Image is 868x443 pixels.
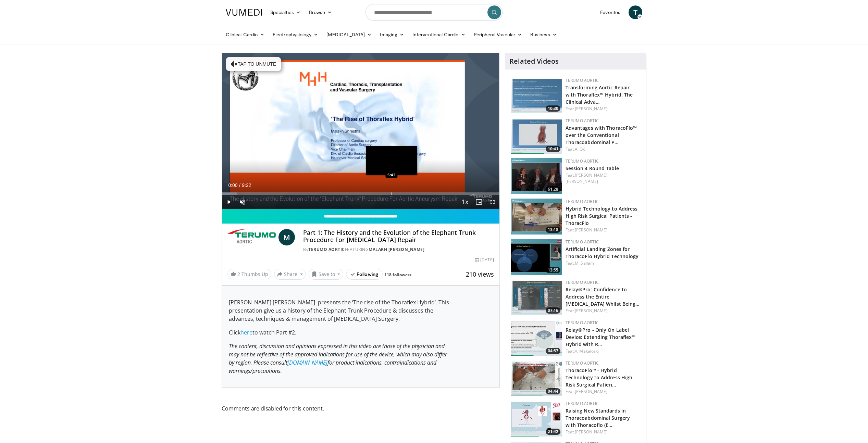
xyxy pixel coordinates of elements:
img: 4e0ad4e4-3bc6-4957-a6ec-558970a93e20.150x105_q85_crop-smart_upscale.jpg [511,320,562,356]
span: / [239,182,240,188]
a: Specialties [266,5,305,19]
span: 13:55 [546,267,560,273]
p: Click to watch Part #2. [229,328,451,337]
a: A. Oo [575,146,585,152]
span: 0:00 [228,182,237,188]
a: 07:16 [511,279,562,315]
em: The content, discussion and opinions expressed in this video are those of the physician and may n... [229,342,447,375]
a: Favorites [596,5,624,19]
p: [PERSON_NAME] [PERSON_NAME] presents the ‘The rise of the Thoraflex Hybrid’. This presentation gi... [229,298,451,323]
span: 21:42 [546,429,560,435]
button: Following [346,269,383,280]
a: Terumo Aortic [566,401,599,406]
a: [PERSON_NAME] [575,389,607,394]
img: eb795874-025f-4bc6-8db1-1a7856e0e538.150x105_q85_crop-smart_upscale.jpg [511,118,562,154]
a: 04:57 [511,320,562,356]
a: Imaging [376,28,408,41]
span: 07:16 [546,307,560,314]
div: Feat. [566,227,641,233]
a: Malakh [PERSON_NAME] [369,246,424,252]
a: 2 Thumbs Up [227,269,271,279]
span: 210 views [466,270,494,278]
a: 04:44 [511,360,562,396]
a: Terumo Aortic [308,246,345,252]
a: [PERSON_NAME] [575,106,607,112]
button: Share [274,269,306,280]
a: Raising New Standards in Thoracoabdominal Surgery with Thoracoflo (E… [566,407,630,428]
h4: Part 1: The History and the Evolution of the Elephant Trunk Procedure For [MEDICAL_DATA] Repair [303,229,494,244]
a: 21:42 [511,401,562,436]
a: Terumo Aortic [566,360,599,366]
div: Feat. [566,348,641,354]
img: VuMedi Logo [226,9,262,16]
div: Feat. [566,308,641,314]
img: 40557f9b-3a4e-485c-9b5d-623ad7d3ea6c.150x105_q85_crop-smart_upscale.jpg [511,360,562,396]
a: Peripheral Vascular [470,28,526,41]
div: By FEATURING [303,246,494,253]
button: Play [222,195,236,209]
button: Tap to unmute [226,57,281,71]
a: [PERSON_NAME] [575,308,607,314]
a: Electrophysiology [269,28,322,41]
a: 118 followers [384,272,411,278]
a: Terumo Aortic [566,239,599,245]
a: M. Sallam [575,260,594,266]
div: Feat. [566,172,641,185]
span: 9:22 [242,182,251,188]
div: Progress Bar [222,192,499,195]
span: 2 [237,271,240,277]
a: Terumo Aortic [566,320,599,326]
div: [DATE] [475,257,494,263]
img: 58837fbf-cedf-40a7-bb9a-fe4542dd2178.150x105_q85_crop-smart_upscale.jpg [511,199,562,235]
img: 8a39e5d6-2489-407a-8b75-b6bb7f3c2fe7.150x105_q85_crop-smart_upscale.jpg [511,77,562,113]
a: 10:30 [511,77,562,113]
div: Feat. [566,146,641,152]
button: Fullscreen [486,195,499,209]
button: Unmute [236,195,249,209]
button: Save to [309,269,344,280]
a: [PERSON_NAME] [575,227,607,233]
div: Feat. [566,429,641,435]
button: Playback Rate [458,195,472,209]
img: f6a65658-b51c-40cc-96ed-2e6b30d77472.150x105_q85_crop-smart_upscale.jpg [511,279,562,315]
a: Relay®Pro - Only On Label Device: Extending Thoraflex™ Hybrid with R… [566,327,636,347]
a: Terumo Aortic [566,77,599,83]
span: 10:41 [546,146,560,152]
a: Browse [305,5,336,19]
a: Clinical Cardio [222,28,269,41]
a: Session 4 Round Table [566,165,619,172]
input: Search topics, interventions [365,4,503,21]
span: Comments are disabled for this content. [222,404,500,413]
div: Feat. [566,260,641,266]
a: Terumo Aortic [566,118,599,124]
a: [PERSON_NAME] [566,178,598,184]
a: V. Makaloski [575,348,599,354]
a: T [629,5,642,19]
a: Business [526,28,561,41]
img: Terumo Aortic [227,229,276,245]
a: 10:41 [511,118,562,154]
span: 13:18 [546,227,560,233]
div: Feat. [566,389,641,395]
a: 61:28 [511,158,562,194]
a: ThoracoFlo™ - Hybrid Technology to Address High Risk Surgical Patien… [566,367,633,388]
a: 13:55 [511,239,562,275]
a: [MEDICAL_DATA] [322,28,376,41]
a: Artificial Landing Zones for ThoracoFlo Hybrid Technology [566,246,639,260]
a: 13:18 [511,199,562,235]
a: Relay®Pro: Confidence to Address the Entire [MEDICAL_DATA] Whilst Being… [566,286,640,307]
a: [PERSON_NAME], [575,172,608,178]
div: Feat. [566,106,641,112]
span: 10:30 [546,105,560,112]
span: 04:57 [546,348,560,354]
a: Transforming Aortic Repair with Thoraflex™ Hybrid: The Clinical Adva… [566,84,633,105]
a: [DOMAIN_NAME] [287,359,327,366]
a: M [278,229,295,245]
a: here [240,329,252,336]
a: Terumo Aortic [566,158,599,164]
a: Hybrid Technology to Address High Risk Surgical Patients - ThoracFlo [566,205,638,226]
span: 61:28 [546,186,560,192]
span: 04:44 [546,388,560,394]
